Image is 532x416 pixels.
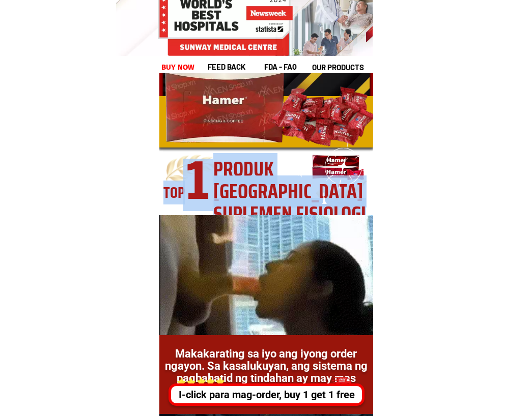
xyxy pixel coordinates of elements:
[264,61,321,73] h1: fda - FAQ
[162,62,193,73] h1: buy now
[312,62,372,73] h1: our products
[213,158,384,225] h2: Produk [GEOGRAPHIC_DATA] suplemen fisiologi
[163,181,200,204] h2: TOP
[183,160,216,211] h1: 1
[208,61,263,73] h1: feed back
[164,348,368,397] h1: Makakarating sa iyo ang iyong order ngayon. Sa kasalukuyan, ang sistema ng paghahatid ng tindahan...
[169,387,357,402] div: I-click para mag-order, buy 1 get 1 free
